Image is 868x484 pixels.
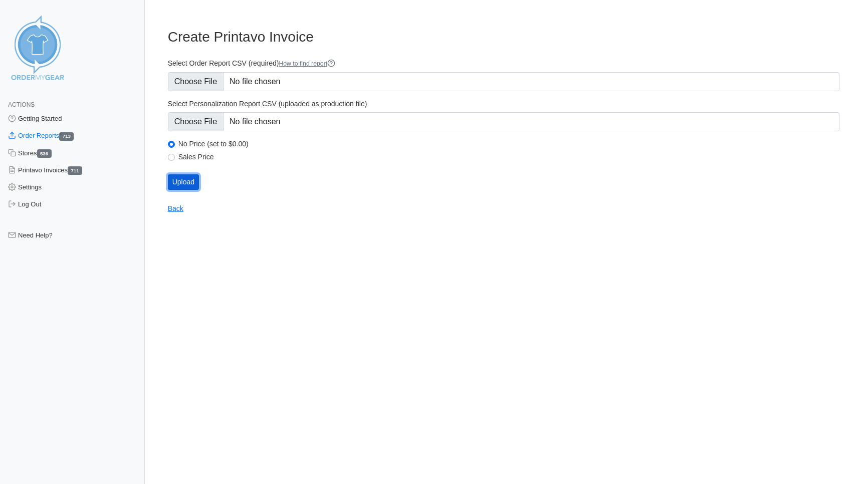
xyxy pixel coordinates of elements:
label: Select Personalization Report CSV (uploaded as production file) [168,99,839,108]
label: Sales Price [178,152,839,161]
input: Upload [168,174,199,190]
span: 711 [68,166,82,175]
a: How to find report [279,60,335,67]
label: Select Order Report CSV (required) [168,59,839,68]
label: No Price (set to $0.00) [178,139,839,148]
span: 536 [37,149,52,158]
a: Back [168,204,183,212]
span: Actions [8,101,35,108]
span: 713 [59,132,74,141]
h3: Create Printavo Invoice [168,29,839,46]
